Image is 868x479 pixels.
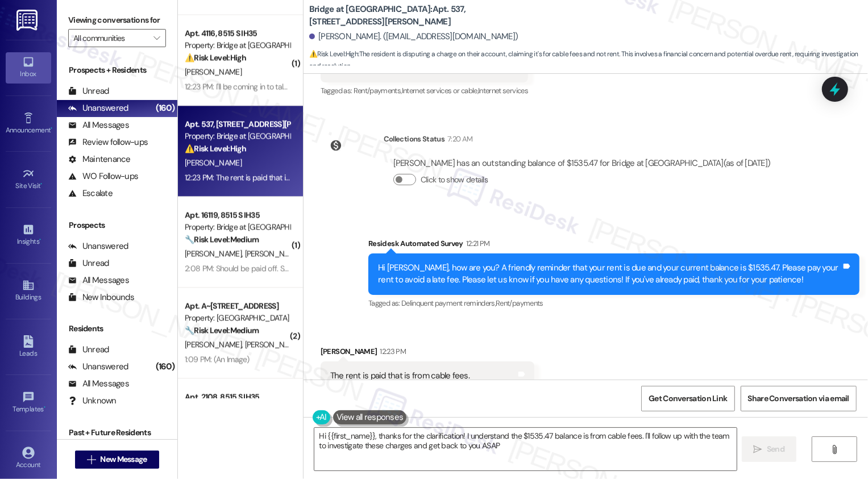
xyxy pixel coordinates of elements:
[244,339,305,349] span: [PERSON_NAME]
[57,219,177,231] div: Prospects
[51,124,52,132] span: •
[68,102,128,114] div: Unanswered
[6,443,51,474] a: Account
[401,298,496,308] span: Delinquent payment reminders ,
[185,234,259,244] strong: 🔧 Risk Level: Medium
[754,445,762,454] i: 
[309,48,868,73] span: : The resident is disputing a charge on their account, claiming it's for cable fees and not rent....
[185,157,242,168] span: [PERSON_NAME]
[185,130,290,142] div: Property: Bridge at [GEOGRAPHIC_DATA]
[6,164,51,195] a: Site Visit •
[368,295,859,311] div: Tagged as:
[185,300,290,312] div: Apt. A~[STREET_ADDRESS]
[68,136,148,148] div: Review follow-ups
[185,263,488,273] div: 2:08 PM: Should be paid off. Sorry about that I just got a new job and just got my first check.
[44,403,45,411] span: •
[68,378,129,390] div: All Messages
[185,339,245,349] span: [PERSON_NAME]
[68,274,129,286] div: All Messages
[68,361,128,373] div: Unanswered
[185,248,245,259] span: [PERSON_NAME]
[478,86,528,95] span: Internet services
[6,332,51,363] a: Leads
[57,323,177,335] div: Residents
[767,443,784,455] span: Send
[185,143,246,153] strong: ⚠️ Risk Level: High
[185,118,290,130] div: Apt. 537, [STREET_ADDRESS][PERSON_NAME]
[421,174,488,186] label: Click to show details
[153,99,177,117] div: (160)
[6,52,51,83] a: Inbox
[321,345,535,361] div: [PERSON_NAME]
[41,180,43,188] span: •
[68,291,134,303] div: New Inbounds
[185,39,290,51] div: Property: Bridge at [GEOGRAPHIC_DATA]
[185,209,290,221] div: Apt. 16119, 8515 S IH35
[75,451,159,469] button: New Message
[68,170,138,182] div: WO Follow-ups
[185,221,290,233] div: Property: Bridge at [GEOGRAPHIC_DATA]
[39,236,41,244] span: •
[68,11,166,29] label: Viewing conversations for
[393,157,771,169] div: [PERSON_NAME] has an outstanding balance of $1535.47 for Bridge at [GEOGRAPHIC_DATA] (as of [DATE])
[742,436,797,462] button: Send
[87,455,95,464] i: 
[6,276,51,306] a: Buildings
[68,188,113,199] div: Escalate
[185,27,290,39] div: Apt. 4116, 8515 S IH35
[68,257,109,269] div: Unread
[402,86,478,95] span: Internet services or cable ,
[309,3,537,28] b: Bridge at [GEOGRAPHIC_DATA]: Apt. 537, [STREET_ADDRESS][PERSON_NAME]
[68,395,117,407] div: Unknown
[185,172,344,182] div: 12:23 PM: The rent is paid that is from cable fees.
[314,428,737,470] textarea: Hi {{first_name}}, thanks for the clarification! I understand the $1535.47 balance is from cable ...
[354,86,402,95] span: Rent/payments ,
[57,64,177,76] div: Prospects + Residents
[830,445,839,454] i: 
[153,358,177,376] div: (160)
[496,298,543,308] span: Rent/payments
[68,85,109,97] div: Unread
[185,312,290,324] div: Property: [GEOGRAPHIC_DATA]
[185,391,290,403] div: Apt. 2108, 8515 S IH35
[185,354,250,364] div: 1:09 PM: (An Image)
[6,220,51,251] a: Insights •
[153,34,160,43] i: 
[68,153,131,165] div: Maintenance
[68,344,109,356] div: Unread
[368,238,859,253] div: Residesk Automated Survey
[309,31,518,43] div: [PERSON_NAME]. ([EMAIL_ADDRESS][DOMAIN_NAME])
[649,393,727,405] span: Get Conversation Link
[57,427,177,439] div: Past + Future Residents
[185,325,259,335] strong: 🔧 Risk Level: Medium
[748,393,849,405] span: Share Conversation via email
[463,238,490,249] div: 12:21 PM
[384,133,445,145] div: Collections Status
[68,119,129,131] div: All Messages
[330,370,470,382] div: The rent is paid that is from cable fees.
[309,49,358,59] strong: ⚠️ Risk Level: High
[378,262,841,286] div: Hi [PERSON_NAME], how are you? A friendly reminder that your rent is due and your current balance...
[6,388,51,418] a: Templates •
[73,29,148,47] input: All communities
[16,10,40,31] img: ResiDesk Logo
[641,386,734,411] button: Get Conversation Link
[185,52,246,63] strong: ⚠️ Risk Level: High
[741,386,857,411] button: Share Conversation via email
[377,345,406,357] div: 12:23 PM
[100,453,147,465] span: New Message
[68,240,128,252] div: Unanswered
[321,82,528,99] div: Tagged as:
[445,133,472,145] div: 7:20 AM
[244,248,301,259] span: [PERSON_NAME]
[185,66,242,77] span: [PERSON_NAME]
